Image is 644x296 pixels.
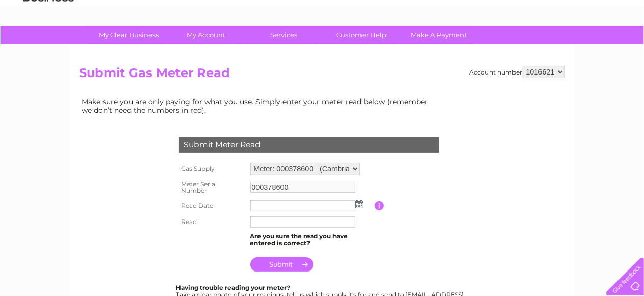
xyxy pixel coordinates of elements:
[22,27,74,58] img: logo.png
[355,200,363,208] img: ...
[164,26,248,44] a: My Account
[80,95,436,116] td: Make sure you are only paying for what you use. Simply enter your meter read below (remember we d...
[397,26,481,44] a: Make A Payment
[248,230,375,250] td: Are you sure the read you have entered is correct?
[179,137,439,153] div: Submit Meter Read
[319,26,403,44] a: Customer Help
[82,6,563,50] div: Clear Business is a trading name of Verastar Limited (registered in [GEOGRAPHIC_DATA] No. 3667643...
[80,66,565,85] h2: Submit Gas Meter Read
[242,26,326,44] a: Services
[250,257,313,272] input: Submit
[555,43,570,51] a: Blog
[176,178,248,198] th: Meter Serial Number
[176,160,248,178] th: Gas Supply
[576,43,601,51] a: Contact
[470,66,565,78] div: Account number
[452,5,522,18] a: 0333 014 3131
[87,26,171,44] a: My Clear Business
[610,43,634,51] a: Log out
[176,284,291,291] b: Having trouble reading your meter?
[375,201,384,210] input: Information
[490,43,512,51] a: Energy
[465,43,484,51] a: Water
[519,43,549,51] a: Telecoms
[176,198,248,214] th: Read Date
[176,214,248,230] th: Read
